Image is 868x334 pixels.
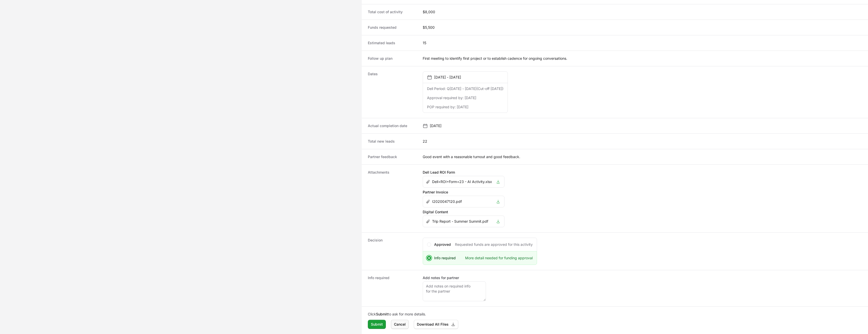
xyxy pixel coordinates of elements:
[368,123,417,128] dt: Actual completion date
[427,95,464,100] dt: Approval required by:
[368,238,417,265] dt: Decision
[371,321,383,327] span: Submit
[368,71,417,113] dt: Dates
[414,320,458,329] button: Download All Files
[457,104,468,110] dd: [DATE]
[427,86,446,91] dt: Dell Period:
[368,312,862,317] p: Click to ask for more details.
[430,123,441,128] p: [DATE]
[434,242,451,247] span: Approved
[368,170,417,227] dt: Attachments
[434,75,461,80] p: [DATE] - [DATE]
[447,86,503,91] dd: Q[DATE] - [DATE]
[423,139,427,144] dd: 22
[432,179,492,184] p: Dell+ROI+Form+23 - AI Activity.xlsx
[423,154,520,159] dd: Good event with a reasonable turnout and good feedback.
[477,86,503,91] span: (Cut-off [DATE])
[394,321,406,327] span: Cancel
[368,56,417,61] dt: Follow up plan
[368,275,417,301] dt: Info required
[423,209,504,215] h3: Digital Content
[391,320,409,329] button: Cancel
[368,320,386,329] button: Submit
[423,190,504,195] h3: Partner Invoice
[432,199,462,204] p: I2020047120.pdf
[376,312,388,316] b: Submit
[455,242,533,247] span: Requested funds are approved for this activity
[423,170,504,175] h3: Dell Lead ROI Form
[417,321,455,327] span: Download All Files
[434,255,456,261] span: Info required
[427,104,456,110] dt: POP required by:
[423,275,486,280] label: Add notes for partner
[368,25,417,30] dt: Funds requested
[368,154,417,159] dt: Partner feedback
[465,255,533,261] span: More detail needed for funding approval
[368,40,417,45] dt: Estimated leads
[423,9,435,14] dd: $8,000
[368,139,417,144] dt: Total new leads
[465,95,476,100] dd: [DATE]
[423,25,435,30] dd: $5,500
[423,40,426,45] dd: 15
[368,9,417,14] dt: Total cost of activity
[423,56,567,61] dd: First meeting to identify first project or to establish cadence for ongoing conversations.
[432,219,488,224] p: Trip Report - Summer Summit.pdf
